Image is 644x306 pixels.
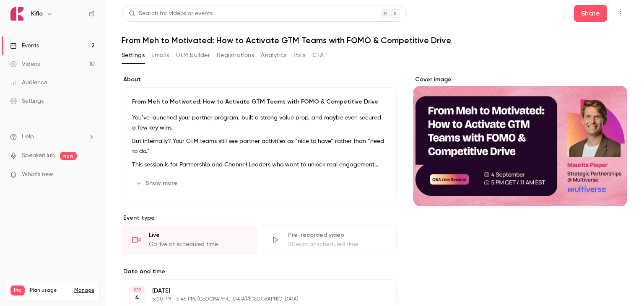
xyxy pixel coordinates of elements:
li: help-dropdown-opener [10,132,95,141]
p: You’ve launched your partner program, built a strong value prop, and maybe even secured a few key... [132,113,386,133]
button: Share [574,5,607,22]
label: Cover image [413,75,627,84]
div: Go live at scheduled time [149,240,247,249]
p: This session is for Partnership and Channel Leaders who want to unlock real engagement from their... [132,160,386,170]
span: Help [22,132,34,141]
label: Date and time [122,267,397,276]
span: Pro [10,285,25,296]
button: CTA [312,49,324,62]
button: Analytics [261,49,287,62]
section: Cover image [413,75,627,206]
p: From Meh to Motivated: How to Activate GTM Teams with FOMO & Competitive Drive [132,98,386,106]
span: new [60,152,77,160]
button: Show more [132,176,182,190]
p: But internally? Your GTM teams still see partner activities as “nice to have” rather than “need t... [132,136,386,156]
span: Plan usage [30,287,69,294]
div: Pre-recorded videoStream at scheduled time [261,226,397,254]
button: Settings [122,49,145,62]
label: About [122,75,397,84]
button: UTM builder [176,49,210,62]
div: LiveGo live at scheduled time [122,226,257,254]
img: Kiflo [10,7,24,21]
button: Registrations [217,49,254,62]
span: What's new [22,170,53,179]
div: Pre-recorded video [288,231,386,239]
h1: From Meh to Motivated: How to Activate GTM Teams with FOMO & Competitive Drive [122,35,627,45]
div: Live [149,231,247,239]
p: [DATE] [152,287,352,295]
div: Stream at scheduled time [288,240,386,249]
a: Manage [74,287,94,294]
iframe: Noticeable Trigger [85,171,95,179]
a: SpeakerHub [22,151,55,160]
p: 4 [135,293,139,302]
p: 5:00 PM - 5:45 PM, [GEOGRAPHIC_DATA]/[GEOGRAPHIC_DATA] [152,296,352,303]
div: Events [10,41,39,50]
div: Settings [10,97,44,105]
div: Audience [10,78,47,87]
p: Event type [122,214,397,222]
button: Emails [151,49,169,62]
button: Polls [293,49,306,62]
div: Videos [10,60,40,68]
h6: Kiflo [31,10,43,18]
div: SEP [130,287,145,293]
div: Search for videos or events [129,9,213,18]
